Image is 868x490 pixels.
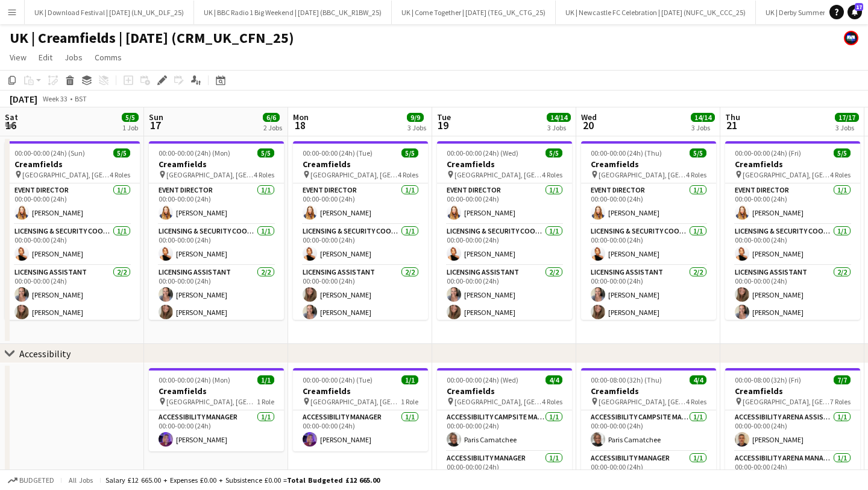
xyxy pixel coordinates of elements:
[401,375,418,384] span: 1/1
[830,170,851,179] span: 4 Roles
[830,397,851,406] span: 7 Roles
[542,170,562,179] span: 4 Roles
[110,170,130,179] span: 4 Roles
[447,148,518,157] span: 00:00-00:00 (24h) (Wed)
[581,224,716,266] app-card-role: Licensing & Security Coordinator1/100:00-00:00 (24h)[PERSON_NAME]
[725,141,860,320] div: 00:00-00:00 (24h) (Fri)5/5Creamfields [GEOGRAPHIC_DATA], [GEOGRAPHIC_DATA]4 RolesEvent Director1/...
[546,148,562,157] span: 5/5
[725,266,860,324] app-card-role: Licensing Assistant2/200:00-00:00 (24h)[PERSON_NAME][PERSON_NAME]
[149,159,284,170] h3: Creamfields
[686,397,706,406] span: 4 Roles
[725,224,860,266] app-card-role: Licensing & Security Coordinator1/100:00-00:00 (24h)[PERSON_NAME]
[437,266,572,324] app-card-role: Licensing Assistant2/200:00-00:00 (24h)[PERSON_NAME][PERSON_NAME]
[591,375,662,384] span: 00:00-08:00 (32h) (Thu)
[5,266,140,324] app-card-role: Licensing Assistant2/200:00-00:00 (24h)[PERSON_NAME][PERSON_NAME]
[454,397,542,406] span: [GEOGRAPHIC_DATA], [GEOGRAPHIC_DATA]
[834,375,851,384] span: 7/7
[64,52,83,63] span: Jobs
[293,224,428,266] app-card-role: Licensing & Security Coordinator1/100:00-00:00 (24h)[PERSON_NAME]
[149,183,284,224] app-card-role: Event Director1/100:00-00:00 (24h)[PERSON_NAME]
[735,375,801,384] span: 00:00-08:00 (32h) (Fri)
[690,148,706,157] span: 5/5
[437,224,572,266] app-card-role: Licensing & Security Coordinator1/100:00-00:00 (24h)[PERSON_NAME]
[166,397,257,406] span: [GEOGRAPHIC_DATA], [GEOGRAPHIC_DATA]
[122,113,139,122] span: 5/5
[5,49,31,65] a: View
[454,170,542,179] span: [GEOGRAPHIC_DATA], [GEOGRAPHIC_DATA]
[407,113,424,122] span: 9/9
[743,397,830,406] span: [GEOGRAPHIC_DATA], [GEOGRAPHIC_DATA]
[392,1,556,24] button: UK | Come Together | [DATE] (TEG_UK_CTG_25)
[437,141,572,320] app-job-card: 00:00-00:00 (24h) (Wed)5/5Creamfields [GEOGRAPHIC_DATA], [GEOGRAPHIC_DATA]4 RolesEvent Director1/...
[581,141,716,320] div: 00:00-00:00 (24h) (Thu)5/5Creamfields [GEOGRAPHIC_DATA], [GEOGRAPHIC_DATA]4 RolesEvent Director1/...
[556,1,756,24] button: UK | Newcastle FC Celebration | [DATE] (NUFC_UK_CCC_25)
[147,118,163,132] span: 17
[6,474,56,487] button: Budgeted
[194,1,392,24] button: UK | BBC Radio 1 Big Weekend | [DATE] (BBC_UK_R1BW_25)
[95,52,122,63] span: Comms
[581,410,716,451] app-card-role: Accessibility Campsite Manager1/100:00-00:00 (24h)Paris Camatchee
[159,148,230,157] span: 00:00-00:00 (24h) (Mon)
[257,148,274,157] span: 5/5
[39,52,52,63] span: Edit
[398,170,418,179] span: 4 Roles
[293,183,428,224] app-card-role: Event Director1/100:00-00:00 (24h)[PERSON_NAME]
[303,375,373,384] span: 00:00-00:00 (24h) (Tue)
[835,113,859,122] span: 17/17
[725,112,740,122] span: Thu
[735,148,801,157] span: 00:00-00:00 (24h) (Fri)
[690,375,706,384] span: 4/4
[437,112,451,122] span: Tue
[10,52,27,63] span: View
[691,113,715,122] span: 14/14
[542,397,562,406] span: 4 Roles
[848,5,862,19] a: 17
[293,368,428,451] app-job-card: 00:00-00:00 (24h) (Tue)1/1Creamfields [GEOGRAPHIC_DATA], [GEOGRAPHIC_DATA]1 RoleAccessibility Man...
[293,159,428,170] h3: Creamfields
[401,397,418,406] span: 1 Role
[435,118,451,132] span: 19
[725,410,860,451] app-card-role: Accessibility Arena Assistant1/100:00-00:00 (24h)[PERSON_NAME]
[10,29,294,47] h1: UK | Creamfields | [DATE] (CRM_UK_CFN_25)
[293,266,428,324] app-card-role: Licensing Assistant2/200:00-00:00 (24h)[PERSON_NAME][PERSON_NAME]
[5,112,18,122] span: Sat
[599,397,686,406] span: [GEOGRAPHIC_DATA], [GEOGRAPHIC_DATA]
[293,112,309,122] span: Mon
[691,123,714,132] div: 3 Jobs
[310,397,401,406] span: [GEOGRAPHIC_DATA], [GEOGRAPHIC_DATA]
[14,148,85,157] span: 00:00-00:00 (24h) (Sun)
[291,118,309,132] span: 18
[5,159,140,170] h3: Creamfields
[149,141,284,320] app-job-card: 00:00-00:00 (24h) (Mon)5/5Creamfields [GEOGRAPHIC_DATA], [GEOGRAPHIC_DATA]4 RolesEvent Director1/...
[401,148,418,157] span: 5/5
[581,183,716,224] app-card-role: Event Director1/100:00-00:00 (24h)[PERSON_NAME]
[293,386,428,396] h3: Creamfields
[10,93,37,105] div: [DATE]
[437,410,572,451] app-card-role: Accessibility Campsite Manager1/100:00-00:00 (24h)Paris Camatchee
[60,49,87,65] a: Jobs
[725,159,860,170] h3: Creamfields
[149,112,163,122] span: Sun
[437,183,572,224] app-card-role: Event Director1/100:00-00:00 (24h)[PERSON_NAME]
[725,183,860,224] app-card-role: Event Director1/100:00-00:00 (24h)[PERSON_NAME]
[293,141,428,320] div: 00:00-00:00 (24h) (Tue)5/5Creamfields [GEOGRAPHIC_DATA], [GEOGRAPHIC_DATA]4 RolesEvent Director1/...
[581,112,597,122] span: Wed
[149,386,284,396] h3: Creamfields
[22,170,110,179] span: [GEOGRAPHIC_DATA], [GEOGRAPHIC_DATA]
[579,118,597,132] span: 20
[5,141,140,320] app-job-card: 00:00-00:00 (24h) (Sun)5/5Creamfields [GEOGRAPHIC_DATA], [GEOGRAPHIC_DATA]4 RolesEvent Director1/...
[303,148,373,157] span: 00:00-00:00 (24h) (Tue)
[105,476,380,485] div: Salary £12 665.00 + Expenses £0.00 + Subsistence £0.00 =
[447,375,518,384] span: 00:00-00:00 (24h) (Wed)
[122,123,138,132] div: 1 Job
[725,386,860,396] h3: Creamfields
[34,49,57,65] a: Edit
[407,123,426,132] div: 3 Jobs
[287,476,380,485] span: Total Budgeted £12 665.00
[66,476,95,485] span: All jobs
[263,123,282,132] div: 2 Jobs
[547,113,571,122] span: 14/14
[581,266,716,324] app-card-role: Licensing Assistant2/200:00-00:00 (24h)[PERSON_NAME][PERSON_NAME]
[19,348,71,360] div: Accessibility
